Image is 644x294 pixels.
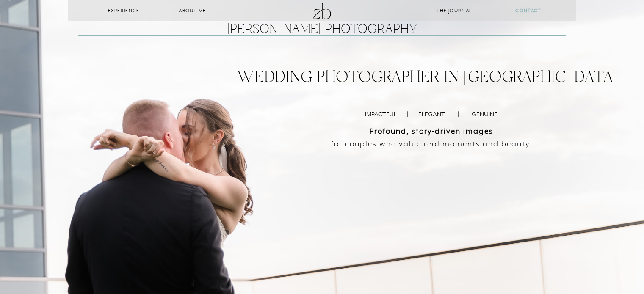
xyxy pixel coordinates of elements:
p: for couples who value real moments and beauty. [256,125,607,154]
b: Profound, story-driven images [370,126,493,136]
a: [PERSON_NAME] photography [155,22,489,35]
a: The Journal [428,7,481,15]
b: CONTACT [515,8,541,14]
p: IMpactful | Elegant | Genuine [269,110,593,121]
a: Experience [100,7,148,15]
a: About Me [174,7,211,15]
a: CONTACT [509,7,549,15]
h1: Wedding Photographer in [GEOGRAPHIC_DATA] [220,70,634,104]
